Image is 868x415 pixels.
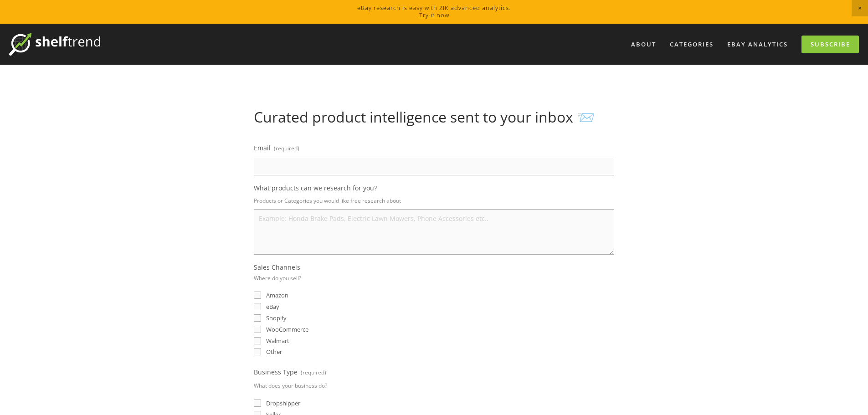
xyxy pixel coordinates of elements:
[254,314,261,322] input: Shopify
[419,11,449,19] a: Try it now
[254,400,261,407] input: Dropshipper
[301,366,326,379] span: (required)
[266,325,308,333] span: WooCommerce
[254,272,301,285] p: Where do you sell?
[254,143,271,152] span: Email
[254,194,614,207] p: Products or Categories you would like free research about
[625,37,662,52] a: About
[254,337,261,344] input: Walmart
[254,263,300,272] span: Sales Channels
[254,303,261,310] input: eBay
[254,184,377,192] span: What products can we research for you?
[254,379,327,392] p: What does your business do?
[664,37,719,52] div: Categories
[266,314,287,322] span: Shopify
[266,291,288,299] span: Amazon
[9,33,100,56] img: ShelfTrend
[254,108,614,126] h1: Curated product intelligence sent to your inbox 📨
[266,348,282,356] span: Other
[254,368,298,376] span: Business Type
[721,37,794,52] a: eBay Analytics
[266,399,300,407] span: Dropshipper
[266,337,289,345] span: Walmart
[274,142,299,155] span: (required)
[266,302,279,311] span: eBay
[801,36,859,53] a: Subscribe
[254,326,261,333] input: WooCommerce
[254,292,261,299] input: Amazon
[254,348,261,355] input: Other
